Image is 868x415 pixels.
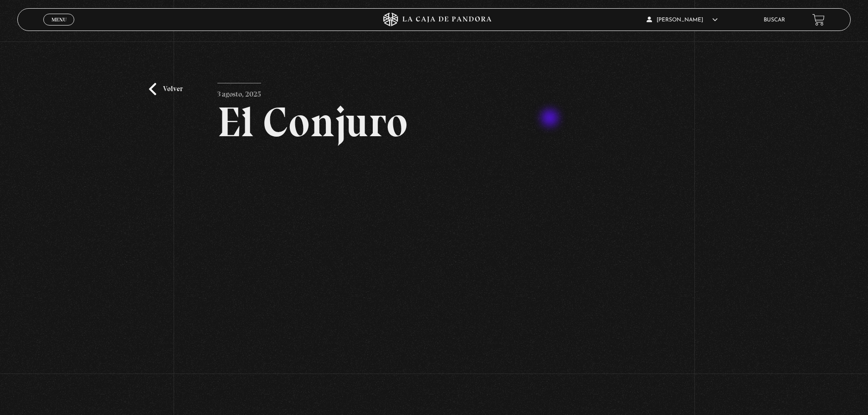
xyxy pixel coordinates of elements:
a: Volver [149,83,183,95]
p: 3 agosto, 2025 [217,83,261,101]
a: View your shopping cart [812,14,825,26]
iframe: Dailymotion video player – CINE PANDOREANO- LOS WARREN COMPLETO [217,157,651,400]
a: Buscar [764,17,785,23]
h2: El Conjuro [217,101,651,143]
span: Menu [51,17,67,22]
span: Cerrar [48,25,70,31]
span: [PERSON_NAME] [647,17,718,23]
